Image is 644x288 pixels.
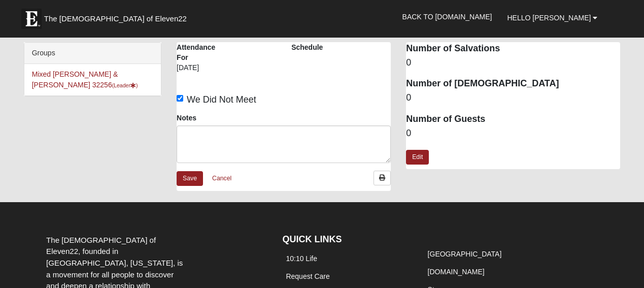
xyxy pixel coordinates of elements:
span: The [DEMOGRAPHIC_DATA] of Eleven22 [44,14,187,24]
a: 10:10 Life [286,254,317,263]
img: Eleven22 logo [21,9,42,29]
a: [GEOGRAPHIC_DATA] [428,250,502,258]
a: Save [177,171,203,186]
label: Notes [177,113,196,123]
a: Cancel [206,171,238,186]
dt: Number of Guests [406,113,620,126]
span: Hello [PERSON_NAME] [507,14,591,22]
div: [DATE] [177,62,219,80]
dd: 0 [406,91,620,105]
dt: Number of [DEMOGRAPHIC_DATA] [406,77,620,90]
a: Hello [PERSON_NAME] [499,5,605,30]
h4: QUICK LINKS [282,234,409,245]
a: The [DEMOGRAPHIC_DATA] of Eleven22 [16,4,219,29]
a: Mixed [PERSON_NAME] & [PERSON_NAME] 32256(Leader) [32,70,138,89]
dt: Number of Salvations [406,42,620,55]
a: [DOMAIN_NAME] [428,268,485,276]
small: (Leader ) [112,82,138,88]
input: We Did Not Meet [177,95,183,102]
label: Attendance For [177,42,219,62]
a: Print Attendance Roster [374,171,391,185]
a: Edit [406,150,429,165]
span: We Did Not Meet [187,94,256,105]
div: Groups [24,43,161,64]
a: Back to [DOMAIN_NAME] [395,4,500,29]
label: Schedule [291,42,323,52]
dd: 0 [406,56,620,70]
dd: 0 [406,127,620,140]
